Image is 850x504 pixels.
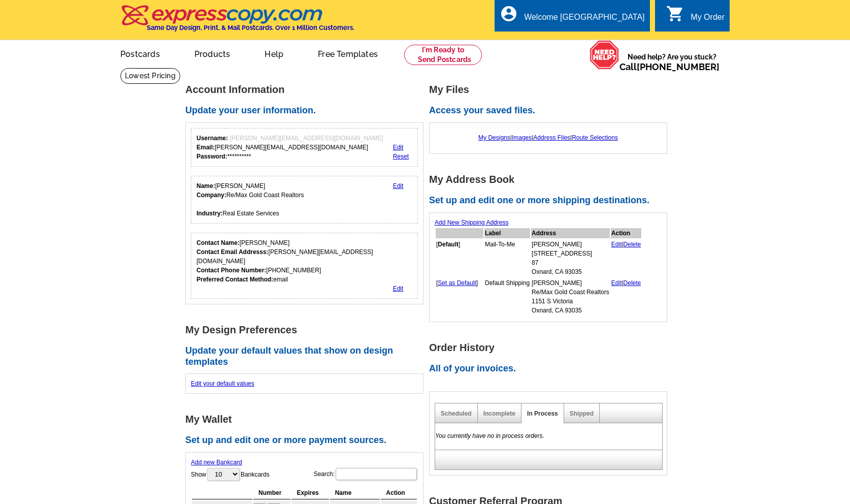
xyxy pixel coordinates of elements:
[611,239,642,277] td: |
[393,153,409,160] a: Reset
[248,41,300,65] a: Help
[191,380,254,387] a: Edit your default values
[230,135,383,142] span: [PERSON_NAME][EMAIL_ADDRESS][DOMAIN_NAME]
[393,182,404,190] a: Edit
[533,134,570,141] a: Address Files
[197,239,240,246] strong: Contact Name:
[524,13,644,27] div: Welcome [GEOGRAPHIC_DATA]
[197,276,273,283] strong: Preferred Contact Method:
[435,128,662,147] div: | | |
[590,40,619,70] img: help
[572,134,618,141] a: Route Selections
[393,285,404,292] a: Edit
[483,410,515,417] a: Incomplete
[191,233,418,299] div: Who should we contact regarding order issues?
[619,61,720,72] span: Call
[120,12,354,31] a: Same Day Design, Print, & Mail Postcards. Over 1 Million Customers.
[429,363,673,374] h2: All of your invoices.
[666,5,684,23] i: shopping_cart
[429,174,673,185] h1: My Address Book
[314,467,418,481] label: Search:
[197,267,266,274] strong: Contact Phone Number:
[484,228,530,238] th: Label
[185,345,429,367] h2: Update your default values that show on design templates
[291,487,329,499] th: Expires
[178,41,247,65] a: Products
[330,487,380,499] th: Name
[435,432,544,439] em: You currently have no in process orders.
[512,134,532,141] a: Images
[436,239,483,277] td: [ ]
[197,238,412,284] div: [PERSON_NAME] [PERSON_NAME][EMAIL_ADDRESS][DOMAIN_NAME] [PHONE_NUMBER] email
[185,325,429,335] h1: My Design Preferences
[429,84,673,95] h1: My Files
[429,342,673,353] h1: Order History
[393,144,404,151] a: Edit
[197,144,215,151] strong: Email:
[191,176,418,224] div: Your personal details.
[197,153,227,160] strong: Password:
[197,192,226,199] strong: Company:
[197,210,222,217] strong: Industry:
[436,278,483,316] td: [ ]
[619,52,725,72] span: Need help? Are you stuck?
[197,134,383,161] div: [PERSON_NAME][EMAIL_ADDRESS][DOMAIN_NAME] **********
[336,468,417,480] input: Search:
[191,459,242,466] a: Add new Bankcard
[611,241,622,248] a: Edit
[624,241,641,248] a: Delete
[381,487,417,499] th: Action
[185,414,429,425] h1: My Wallet
[104,41,176,65] a: Postcards
[185,105,429,116] h2: Update your user information.
[185,84,429,95] h1: Account Information
[197,248,269,256] strong: Contact Email Addresss:
[435,219,508,226] a: Add New Shipping Address
[441,410,472,417] a: Scheduled
[302,41,394,65] a: Free Templates
[478,134,510,141] a: My Designs
[429,195,673,206] h2: Set up and edit one or more shipping destinations.
[197,182,215,190] strong: Name:
[429,105,673,116] h2: Access your saved files.
[527,410,558,417] a: In Process
[611,228,642,238] th: Action
[500,5,518,23] i: account_circle
[484,278,530,316] td: Default Shipping
[191,128,418,167] div: Your login information.
[691,13,725,27] div: My Order
[147,24,354,31] h4: Same Day Design, Print, & Mail Postcards. Over 1 Million Customers.
[637,61,720,72] a: [PHONE_NUMBER]
[570,410,594,417] a: Shipped
[484,239,530,277] td: Mail-To-Me
[438,279,476,287] a: Set as Default
[253,487,290,499] th: Number
[611,279,622,287] a: Edit
[531,228,610,238] th: Address
[666,11,725,24] a: shopping_cart My Order
[185,435,429,446] h2: Set up and edit one or more payment sources.
[438,241,459,248] b: Default
[197,135,228,142] strong: Username:
[207,468,240,481] select: ShowBankcards
[531,278,610,316] td: [PERSON_NAME] Re/Max Gold Coast Realtors 1151 S Victoria Oxnard, CA 93035
[191,467,270,482] label: Show Bankcards
[531,239,610,277] td: [PERSON_NAME] [STREET_ADDRESS] 87 Oxnard, CA 93035
[611,278,642,316] td: |
[197,181,304,218] div: [PERSON_NAME] Re/Max Gold Coast Realtors Real Estate Services
[624,279,641,287] a: Delete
